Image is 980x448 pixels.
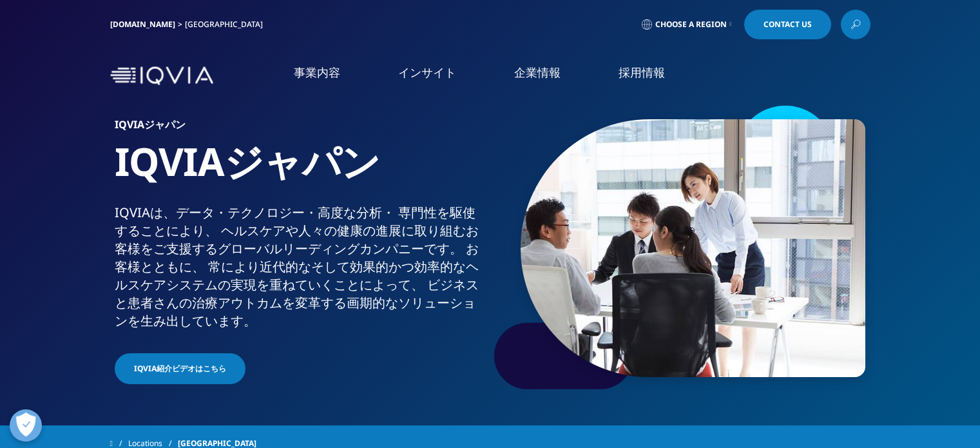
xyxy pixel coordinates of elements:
img: 873_asian-businesspeople-meeting-in-office.jpg [521,119,865,377]
div: IQVIAは、​データ・​テクノロジー・​高度な​分析・​ 専門性を​駆使する​ことに​より、​ ヘルスケアや​人々の​健康の​進展に​取り組む​お客様を​ご支援​する​グローバル​リーディング... [115,204,485,330]
a: インサイト [398,64,456,81]
div: [GEOGRAPHIC_DATA] [185,19,268,30]
a: [DOMAIN_NAME] [110,19,175,30]
nav: Primary [218,45,870,106]
span: Contact Us [764,21,812,28]
a: 事業内容 [294,64,340,81]
a: 採用情報 [619,64,665,81]
button: 優先設定センターを開く [10,409,42,442]
a: IQVIA紹介ビデオはこちら [115,353,245,384]
h6: IQVIAジャパン [115,119,485,137]
span: Choose a Region [655,19,727,30]
a: Contact Us [744,10,831,39]
span: IQVIA紹介ビデオはこちら [134,363,226,375]
h1: IQVIAジャパン [115,137,485,204]
a: 企業情報 [514,64,561,81]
